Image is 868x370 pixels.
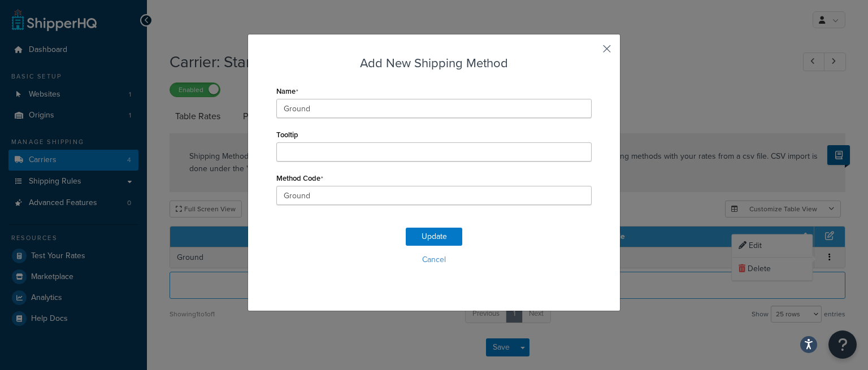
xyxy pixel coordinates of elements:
label: Method Code [276,174,323,183]
label: Tooltip [276,130,298,139]
button: Cancel [276,251,592,268]
button: Update [406,228,462,246]
label: Name [276,87,298,96]
h3: Add New Shipping Method [276,54,592,72]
